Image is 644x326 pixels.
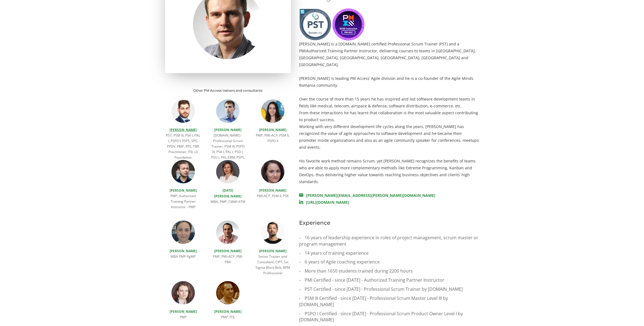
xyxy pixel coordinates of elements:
img: Florin Manolescu [171,99,195,123]
p: Over the course of more than 15 years he has inspired and led software development teams in field... [299,96,479,151]
a: [PERSON_NAME] [259,249,286,253]
p: [PERSON_NAME] is leading PM Access’ Agile division and he is a co-founder of the Agile Minds Roma... [299,75,479,89]
li: 14 years of training experience [299,249,479,258]
p: Other PM Access trainers and consultants [165,87,291,94]
a: [PERSON_NAME] [259,188,286,193]
p: PMP, Authorized Training Partner Instructor - PMP [165,193,201,210]
p: Senior Trainer and Consultant, CIPT, Six Sigma Black Belt, BPM Professional [254,254,291,276]
p: MBA PMP PgMP [165,254,201,259]
p: Experience [299,219,479,226]
a: [PERSON_NAME] [170,188,197,193]
p: PMP, PMI-ACP, PSM II, PSPO II [254,133,291,144]
p: [PERSON_NAME] is a [DOMAIN_NAME] certified Professional Scrum Trainer (PST) and a PMI , deliverin... [299,9,479,68]
p: PMI-ACP, PSM II, PSK [254,193,291,199]
a: [DATE][PERSON_NAME] [214,188,241,199]
p: PMP, PMI-ACP, PMI-PBA [210,254,246,265]
p: [DOMAIN_NAME] - Professional Scrum Trainer, PSM III, PSPO III, PSK I, PAL I, PSD I, PSU I, PAL-EB... [210,133,246,166]
a: [PERSON_NAME] [214,127,241,132]
a: [PERSON_NAME][EMAIL_ADDRESS][PERSON_NAME][DOMAIN_NAME] [299,193,436,198]
li: PSM III Certified - since [DATE] - Professional Scrum Master Level III by [DOMAIN_NAME] [299,294,479,309]
li: 6 years of Agile coaching experience [299,257,479,267]
a: [PERSON_NAME] [170,127,197,132]
a: [PERSON_NAME] [214,249,241,253]
p: His favorite work method remains Scrum, yet [PERSON_NAME] recognizes the benefits of teams who ar... [299,157,479,185]
li: 16 years of leadership experience in roles of project management, scrum master or program management [299,233,479,249]
a: [PERSON_NAME] [259,127,286,132]
li: PMI Certified - since [DATE] - Authorized Training Partner Instructor [299,276,479,285]
p: PMP, ITIL [210,314,246,320]
a: [PERSON_NAME] [170,309,197,314]
p: MBA, PMP, CMMI ATM [210,199,246,205]
span: Authorized Training Partner Instructor [306,48,377,53]
a: [PERSON_NAME] [214,309,241,314]
p: PST, PSM III, PSK I, PAL I, PSPO I, PSFS, SPS, PPDV, PMP, RTE, TBR Practitioner, ITIL v3 Foundation [165,133,201,160]
li: PSPO I Certified - since [DATE] - Professional Scrum Product Owner Level I by [DOMAIN_NAME] [299,309,479,325]
li: PST Certified - since [DATE] - Professional Scrum Trainer by [DOMAIN_NAME] [299,285,479,294]
a: [PERSON_NAME] [170,249,197,253]
a: [URL][DOMAIN_NAME] [299,200,349,205]
p: PMP [165,314,201,320]
li: More than 1650 students trained during 2200 hours [299,267,479,276]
